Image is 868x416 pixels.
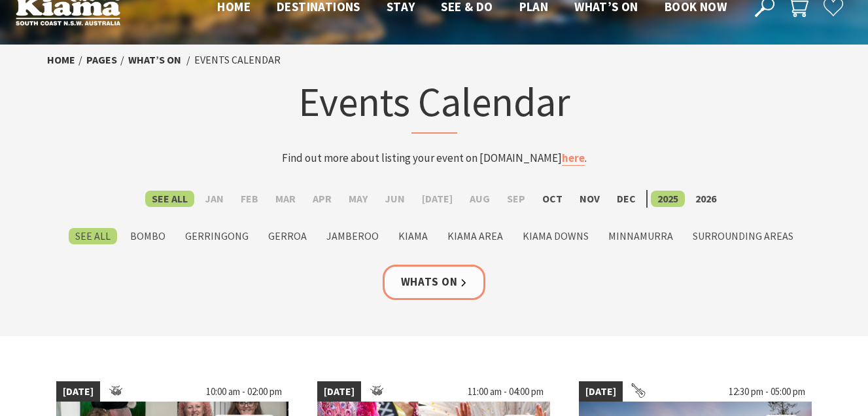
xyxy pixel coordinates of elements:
[463,191,496,207] label: Aug
[194,52,281,69] li: Events Calendar
[461,381,550,402] span: 11:00 am - 04:00 pm
[198,191,230,207] label: Jan
[200,381,288,402] span: 10:00 am - 02:00 pm
[383,265,486,299] a: Whats On
[269,191,302,207] label: Mar
[686,228,800,244] label: Surrounding Areas
[124,228,172,244] label: Bombo
[562,151,585,166] a: here
[573,191,606,207] label: Nov
[178,75,691,134] h1: Events Calendar
[128,53,181,67] a: What’s On
[722,381,812,402] span: 12:30 pm - 05:00 pm
[179,228,255,244] label: Gerringong
[516,228,595,244] label: Kiama Downs
[178,149,691,167] p: Find out more about listing your event on [DOMAIN_NAME] .
[610,191,642,207] label: Dec
[689,191,723,207] label: 2026
[86,53,117,67] a: Pages
[234,191,265,207] label: Feb
[320,228,385,244] label: Jamberoo
[306,191,338,207] label: Apr
[500,191,532,207] label: Sep
[579,381,623,402] span: [DATE]
[536,191,569,207] label: Oct
[262,228,313,244] label: Gerroa
[145,191,194,207] label: See All
[69,228,117,244] label: See All
[651,191,685,207] label: 2025
[47,53,75,67] a: Home
[441,228,510,244] label: Kiama Area
[602,228,680,244] label: Minnamurra
[392,228,434,244] label: Kiama
[378,191,411,207] label: Jun
[415,191,459,207] label: [DATE]
[56,381,100,402] span: [DATE]
[342,191,374,207] label: May
[317,381,361,402] span: [DATE]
